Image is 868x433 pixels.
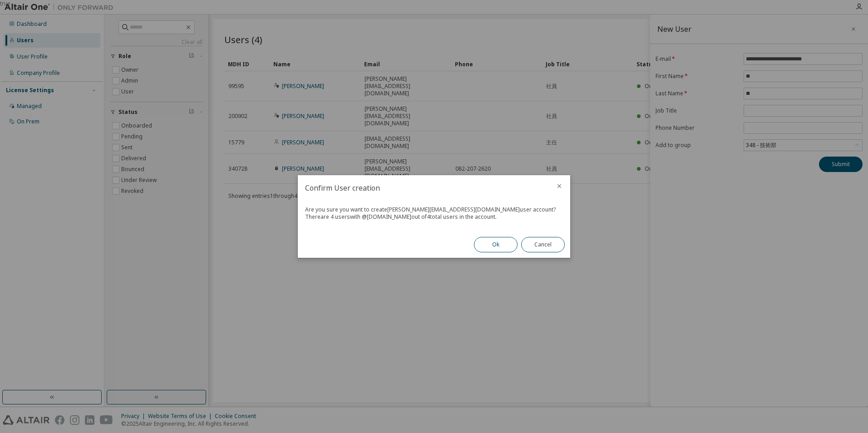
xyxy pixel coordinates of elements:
div: Are you sure you want to create [PERSON_NAME][EMAIL_ADDRESS][DOMAIN_NAME] user account? [305,206,563,213]
div: There are 4 users with @ [DOMAIN_NAME] out of 4 total users in the account. [305,213,563,221]
button: Cancel [521,237,565,252]
button: close [556,182,563,190]
h2: Confirm User creation [298,175,548,201]
button: Ok [474,237,518,252]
